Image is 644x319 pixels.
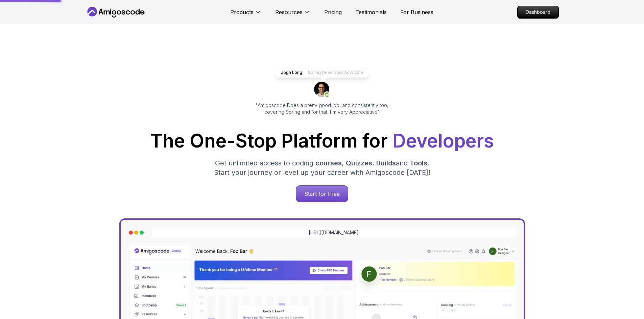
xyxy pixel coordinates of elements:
a: Dashboard [517,6,559,19]
p: Jogh Long [281,70,302,75]
a: Pricing [324,8,342,16]
p: "Amigoscode Does a pretty good job, and consistently too, covering Spring and for that, I'm very ... [246,102,398,115]
a: For Business [400,8,433,16]
span: courses [315,159,342,167]
span: Developers [392,130,494,152]
button: Products [230,8,262,22]
button: Resources [275,8,311,22]
p: Resources [275,8,303,16]
p: Products [230,8,254,16]
a: Start for Free [296,185,348,202]
h1: The One-Stop Platform for [91,132,553,150]
span: Builds [376,159,396,167]
iframe: chat widget [602,277,644,309]
a: Testimonials [355,8,387,16]
p: Dashboard [518,6,558,18]
p: Start for Free [296,186,348,202]
p: Spring Developer Advocate [308,70,363,75]
span: Tools [410,159,427,167]
span: Quizzes [346,159,372,167]
a: [URL][DOMAIN_NAME] [309,229,359,236]
img: josh long [314,82,330,98]
p: Get unlimited access to coding , , and . Start your journey or level up your career with Amigosco... [209,158,436,177]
